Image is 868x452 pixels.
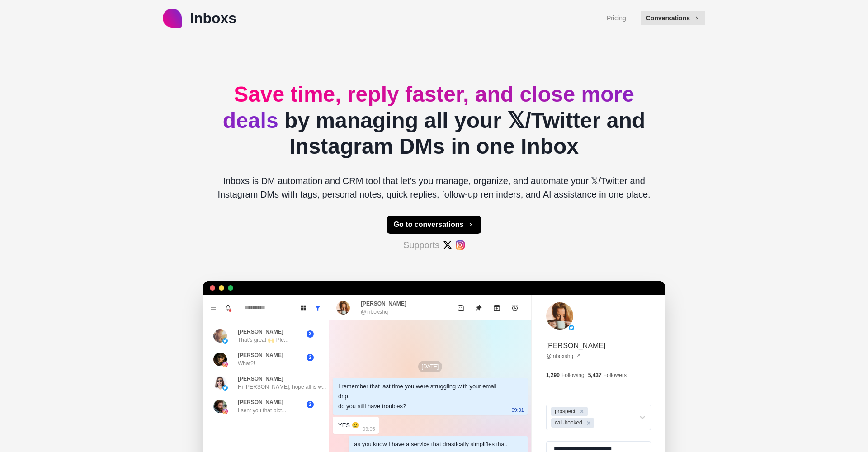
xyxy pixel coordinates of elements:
p: Inboxs is DM automation and CRM tool that let's you manage, organize, and automate your 𝕏/Twitter... [210,174,658,201]
p: That's great 🙌 Ple... [238,336,288,344]
img: picture [213,400,227,413]
p: 5,437 [588,371,602,379]
p: Supports [403,238,439,252]
p: [DATE] [418,361,443,372]
img: # [456,240,465,250]
button: Board View [296,301,311,315]
span: 2 [307,354,314,361]
img: picture [222,338,228,344]
p: [PERSON_NAME] [238,351,283,359]
p: 09:01 [511,405,524,415]
button: Go to conversations [387,216,482,234]
img: picture [569,325,574,330]
img: picture [546,302,573,330]
img: picture [222,385,228,391]
a: logoInboxs [163,7,236,29]
p: Followers [604,371,627,379]
button: Menu [206,301,221,315]
p: Hi [PERSON_NAME], hope all is w... [238,383,326,391]
p: Following [561,371,585,379]
h2: by managing all your 𝕏/Twitter and Instagram DMs in one Inbox [210,81,658,160]
p: [PERSON_NAME] [546,340,606,351]
p: @inboxshq [361,308,388,316]
p: [PERSON_NAME] [238,398,283,406]
p: [PERSON_NAME] [361,300,406,308]
p: 09:05 [363,424,375,434]
span: Save time, reply faster, and close more deals [223,82,634,132]
button: Show all conversations [311,301,325,315]
button: Notifications [221,301,235,315]
span: 2 [307,401,314,408]
img: picture [213,329,227,343]
p: 1,290 [546,371,560,379]
img: picture [213,353,227,366]
div: call-booked [552,418,584,428]
div: prospect [552,407,577,416]
button: Mark as unread [452,299,470,317]
div: Remove call-booked [584,418,594,428]
a: @inboxshq [546,352,580,360]
img: # [443,240,452,250]
p: [PERSON_NAME] [238,375,283,383]
p: What?! [238,359,255,367]
span: 3 [307,330,314,338]
a: Pricing [607,14,626,23]
p: I sent you that pict... [238,406,286,414]
p: Inboxs [190,7,236,29]
div: I remember that last time you were struggling with your email drip. do you still have troubles? [338,381,508,411]
button: Unpin [470,299,488,317]
button: Add reminder [506,299,524,317]
div: YES 😢 [338,420,359,430]
img: picture [336,301,350,315]
img: logo [163,9,182,28]
button: Conversations [641,11,705,25]
img: picture [222,409,228,414]
p: [PERSON_NAME] [238,328,283,336]
img: picture [222,362,228,367]
img: picture [213,376,227,390]
button: Archive [488,299,506,317]
div: Remove prospect [577,407,587,416]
